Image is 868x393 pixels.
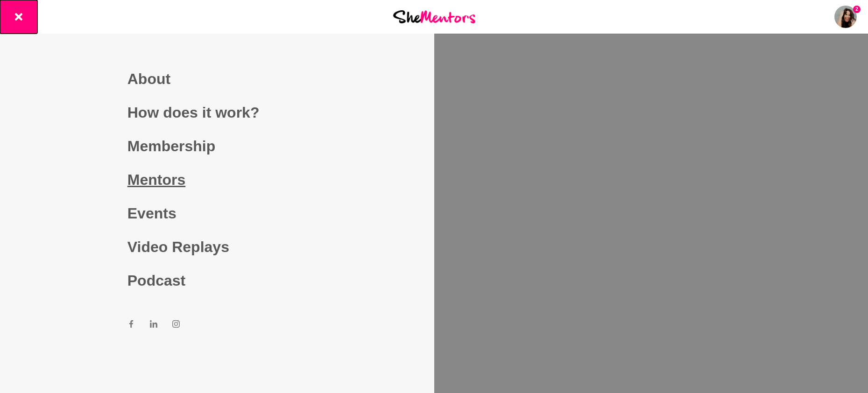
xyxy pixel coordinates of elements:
[127,230,307,264] a: Video Replays
[127,129,307,163] a: Membership
[834,6,857,28] img: Taliah-Kate (TK) Byron
[393,10,475,23] img: She Mentors Logo
[834,6,857,28] a: Taliah-Kate (TK) Byron2
[127,320,135,331] a: Facebook
[127,96,307,129] a: How does it work?
[127,62,307,96] a: About
[172,320,180,331] a: Instagram
[127,264,307,297] a: Podcast
[127,196,307,230] a: Events
[127,163,307,196] a: Mentors
[853,6,861,13] span: 2
[150,320,157,331] a: LinkedIn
